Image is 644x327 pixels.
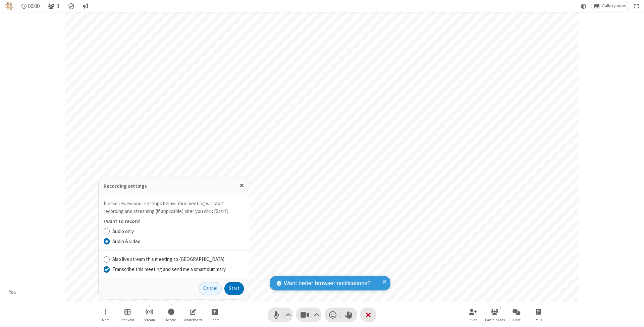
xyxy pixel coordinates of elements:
[535,318,542,322] span: Polls
[166,318,176,322] span: Record
[268,308,293,322] button: Mute (⌘+Shift+A)
[45,1,62,11] button: Open participant list
[528,305,548,324] button: Open poll
[183,305,203,324] button: Open shared whiteboard
[210,318,219,322] span: Share
[5,2,13,10] img: QA Selenium DO NOT DELETE OR CHANGE
[112,266,244,273] label: Transcribe this meeting and send me a smart summary
[104,218,140,224] label: I want to record
[104,183,147,189] label: Recording settings
[7,288,19,296] div: You
[463,305,483,324] button: Invite participants (⌘+Shift+I)
[341,308,357,322] button: Raise hand
[205,305,225,324] button: Start sharing
[28,3,40,9] span: 00:00
[96,305,116,324] button: Open menu
[112,238,244,246] label: Audio & video
[312,308,321,322] button: Video setting
[104,200,229,214] label: Please review your settings below. Your meeting will start recording and streaming (if applicable...
[632,1,642,11] button: Fullscreen
[161,305,181,324] button: Record
[19,1,43,11] div: Timer
[80,1,91,11] button: Conversation
[120,318,135,322] span: Breakout
[506,305,527,324] button: Open chat
[184,318,202,322] span: Whiteboard
[224,282,244,295] button: Start
[284,308,293,322] button: Audio settings
[485,318,505,322] span: Participants
[112,256,244,263] label: Also live stream this meeting to [GEOGRAPHIC_DATA]
[602,3,626,9] span: Gallery view
[296,308,321,322] button: Stop video (⌘+Shift+V)
[325,308,341,322] button: Send a reaction
[591,1,629,11] button: Change layout
[144,318,155,322] span: Stream
[360,308,376,322] button: End or leave meeting
[485,305,505,324] button: Open participant list
[513,318,521,322] span: Chat
[102,318,109,322] span: More
[199,282,222,295] button: Cancel
[578,1,589,11] button: Using system theme
[235,177,249,194] button: Close popover
[117,305,138,324] button: Manage Breakout Rooms
[65,1,78,11] div: Meeting details Encryption enabled
[139,305,159,324] button: Start streaming
[112,228,244,235] label: Audio only
[57,3,60,9] span: 1
[469,318,477,322] span: Invite
[284,279,370,288] span: Want better browser notifications?
[497,305,503,311] div: 1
